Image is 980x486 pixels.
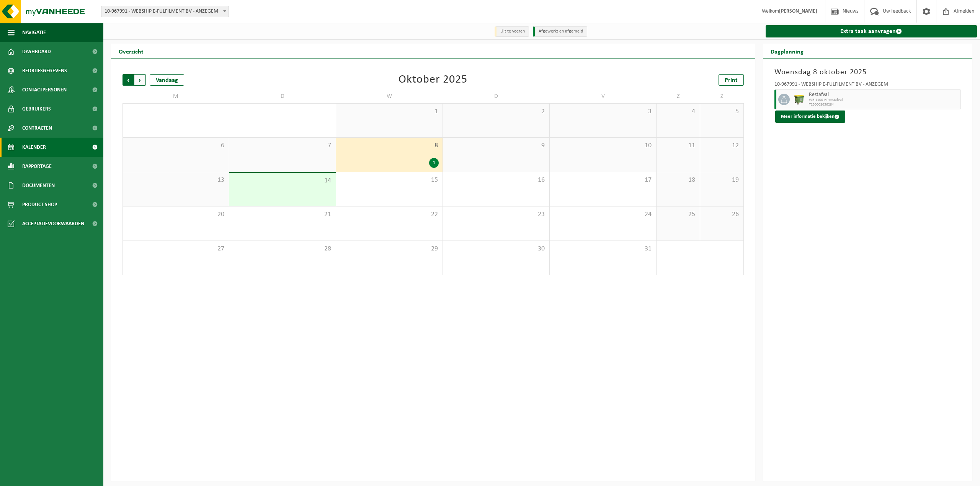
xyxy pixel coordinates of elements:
span: Print [725,77,738,83]
span: 26 [704,210,740,219]
span: Kalender [22,138,46,157]
span: Contracten [22,119,52,138]
span: 16 [447,176,546,184]
span: 17 [554,176,652,184]
span: Documenten [22,176,55,195]
span: 15 [340,176,439,184]
span: 20 [127,210,225,219]
span: 29 [340,245,439,253]
span: Volgende [134,74,146,86]
span: 10-967991 - WEBSHIP E-FULFILMENT BV - ANZEGEM [101,6,229,17]
a: Print [719,74,744,86]
span: 18 [660,176,696,184]
span: Contactpersonen [22,80,67,99]
div: Vandaag [150,74,184,86]
span: 23 [447,210,546,219]
span: 14 [233,177,332,185]
span: Restafval [809,92,959,98]
span: 24 [554,210,652,219]
span: Dashboard [22,42,51,61]
span: 19 [704,176,740,184]
div: 1 [429,158,439,168]
td: W [336,89,443,103]
span: 4 [660,107,696,116]
span: 5 [704,107,740,116]
span: 21 [233,210,332,219]
span: 10-967991 - WEBSHIP E-FULFILMENT BV - ANZEGEM [101,6,229,17]
span: 13 [127,176,225,184]
strong: [PERSON_NAME] [779,8,817,14]
td: Z [657,89,700,103]
h2: Dagplanning [763,44,811,59]
span: Vorige [122,74,134,86]
span: 25 [660,210,696,219]
td: D [229,89,336,103]
td: Z [700,89,744,103]
span: 30 [447,245,546,253]
td: M [122,89,229,103]
span: Rapportage [22,157,52,176]
span: Acceptatievoorwaarden [22,214,84,233]
span: Gebruikers [22,99,51,119]
span: 31 [554,245,652,253]
span: 9 [447,141,546,150]
div: Oktober 2025 [399,74,467,86]
span: WB-1100-HP restafval [809,98,959,102]
span: 28 [233,245,332,253]
span: Navigatie [22,23,46,42]
span: 7 [233,141,332,150]
span: 11 [660,141,696,150]
button: Meer informatie bekijken [775,111,845,123]
h3: Woensdag 8 oktober 2025 [774,67,961,78]
li: Uit te voeren [495,26,529,37]
span: 3 [554,107,652,116]
h2: Overzicht [111,44,151,59]
span: Product Shop [22,195,57,214]
li: Afgewerkt en afgemeld [533,26,587,37]
span: 22 [340,210,439,219]
td: D [443,89,550,103]
span: 6 [127,141,225,150]
td: V [550,89,657,103]
span: 10 [554,141,652,150]
a: Extra taak aanvragen [766,25,977,37]
img: WB-1100-HPE-GN-50 [794,94,805,105]
span: 2 [447,107,546,116]
div: 10-967991 - WEBSHIP E-FULFILMENT BV - ANZEGEM [774,82,961,89]
span: 27 [127,245,225,253]
span: T250002636284 [809,102,959,107]
span: 8 [340,141,439,150]
span: 12 [704,141,740,150]
span: Bedrijfsgegevens [22,61,67,80]
span: 1 [340,107,439,116]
